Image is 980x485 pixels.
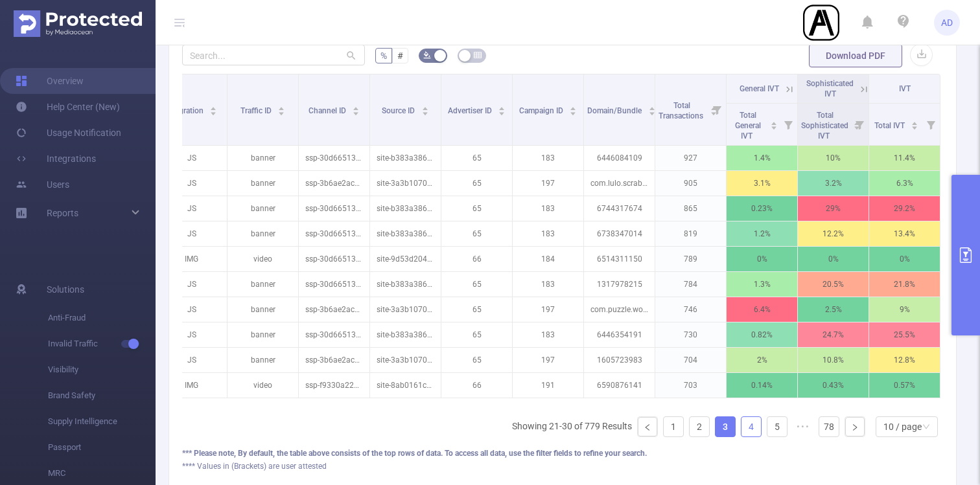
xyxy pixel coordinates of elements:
div: Sort [911,120,918,128]
p: 2% [727,348,797,372]
a: 4 [741,417,761,436]
p: 0% [869,247,940,271]
div: **** Values in (Brackets) are user attested [182,460,943,472]
i: icon: caret-down [498,110,506,114]
p: 25.5% [869,322,940,347]
p: ssp-3b6ae2ac02754b4c [299,348,369,372]
div: Sort [209,105,217,113]
p: site-9d53d20465e794e6 [370,247,441,271]
a: Integrations [16,146,96,172]
i: icon: caret-up [498,105,506,109]
div: Sort [352,105,360,113]
span: Domain/Bundle [587,106,644,115]
i: icon: caret-down [771,124,778,128]
p: ssp-30d66513c2f74616 [299,196,369,221]
p: 0% [798,247,869,271]
p: 1.3% [727,272,797,297]
i: icon: caret-down [648,110,655,114]
i: icon: caret-up [353,105,360,109]
a: Usage Notification [16,120,121,146]
i: icon: caret-down [278,110,285,114]
p: 66 [441,373,512,398]
span: # [397,51,403,61]
p: ssp-30d66513c2f74616 [299,272,369,297]
p: ssp-3b6ae2ac02754b4c [299,297,369,322]
span: Invalid Traffic [48,331,156,357]
li: 5 [767,416,787,437]
div: Sort [770,120,778,128]
p: 183 [513,146,583,170]
p: 6590876141 [584,373,655,398]
p: JS [156,322,227,347]
i: icon: caret-up [210,105,217,109]
i: icon: caret-up [278,105,285,109]
p: 24.7% [798,322,869,347]
p: ssp-f9330a224f00c111 [299,373,369,398]
p: 746 [655,297,726,322]
p: 20.5% [798,272,869,297]
li: Previous Page [637,416,658,437]
a: 5 [767,417,787,436]
p: 11.4% [869,146,940,170]
p: ssp-3b6ae2ac02754b4c [299,171,369,196]
p: 197 [513,171,583,196]
i: icon: caret-up [911,120,918,124]
a: 78 [819,417,839,436]
span: AD [941,10,953,36]
li: 4 [741,416,762,437]
i: icon: caret-down [570,110,577,114]
p: 1.2% [727,221,797,246]
span: Campaign ID [519,106,565,115]
p: JS [156,171,227,196]
span: Source ID [382,106,417,115]
p: 1317978215 [584,272,655,297]
span: ••• [793,416,813,437]
p: banner [227,196,298,221]
p: 65 [441,196,512,221]
span: Total IVT [874,121,907,130]
p: 65 [441,221,512,246]
a: Overview [16,68,84,94]
p: banner [227,146,298,170]
p: 0.43% [798,373,869,398]
i: icon: caret-down [353,110,360,114]
div: Sort [277,105,285,113]
span: Total General IVT [735,111,761,141]
p: JS [156,146,227,170]
p: 66 [441,247,512,271]
li: Next 5 Pages [793,416,813,437]
p: 6446084109 [584,146,655,170]
p: 197 [513,297,583,322]
a: 1 [664,417,683,436]
i: Filter menu [922,104,940,145]
p: ssp-30d66513c2f74616 [299,247,369,271]
span: Brand Safety [48,383,156,409]
li: Showing 21-30 of 779 Results [512,416,632,437]
i: Filter menu [708,74,726,145]
span: Total Transactions [659,101,705,120]
img: Protected Media [14,10,142,37]
p: site-3a3b10701547939b [370,297,441,322]
span: Sophisticated IVT [806,79,854,98]
p: IMG [156,373,227,398]
p: 65 [441,146,512,170]
i: icon: caret-up [771,120,778,124]
p: banner [227,297,298,322]
p: 789 [655,247,726,271]
li: 2 [689,416,710,437]
span: IVT [899,84,911,93]
p: 6446354191 [584,322,655,347]
span: Advertiser ID [448,106,494,115]
p: 0% [727,247,797,271]
p: banner [227,348,298,372]
p: 12.8% [869,348,940,372]
i: icon: caret-up [648,105,655,109]
p: site-b383a3864be627b9 [370,322,441,347]
a: Reports [47,200,78,226]
li: 3 [715,416,736,437]
i: icon: caret-up [570,105,577,109]
p: site-b383a3864be627b9 [370,146,441,170]
div: Sort [421,105,429,113]
p: 730 [655,322,726,347]
a: 3 [716,417,735,436]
